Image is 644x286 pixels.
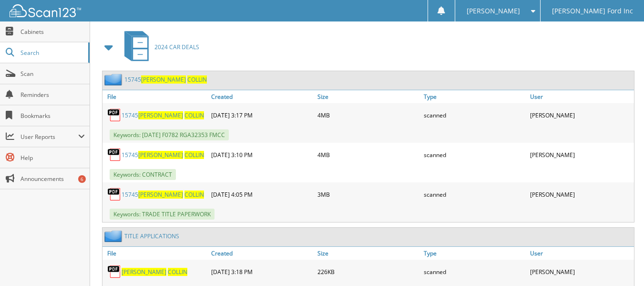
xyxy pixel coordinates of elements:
[141,75,186,84] span: [PERSON_NAME]
[528,247,634,260] a: User
[421,106,528,125] div: scanned
[528,106,634,125] div: [PERSON_NAME]
[78,175,86,183] div: 6
[104,74,124,85] img: folder2.png
[20,133,78,141] span: User Reports
[107,148,122,162] img: PDF.png
[315,262,421,281] div: 226KB
[421,247,528,260] a: Type
[122,151,204,159] a: 15745[PERSON_NAME] COLLIN
[184,111,204,119] span: COLLIN
[138,151,183,159] span: [PERSON_NAME]
[528,185,634,204] div: [PERSON_NAME]
[102,90,209,103] a: File
[154,43,199,51] span: 2024 CAR DEALS
[596,240,644,286] iframe: Chat Widget
[122,268,187,276] a: [PERSON_NAME] COLLIN
[122,191,204,199] a: 15745[PERSON_NAME] COLLIN
[209,247,315,260] a: Created
[421,145,528,164] div: scanned
[187,75,207,84] span: COLLIN
[138,111,183,119] span: [PERSON_NAME]
[184,151,204,159] span: COLLIN
[20,28,85,36] span: Cabinets
[552,8,633,14] span: [PERSON_NAME] Ford Inc
[315,247,421,260] a: Size
[315,90,421,103] a: Size
[124,232,179,240] a: TITLE APPLICATIONS
[209,90,315,103] a: Created
[421,90,528,103] a: Type
[122,268,166,276] span: [PERSON_NAME]
[10,4,81,17] img: scan123-logo-white.svg
[209,262,315,281] div: [DATE] 3:18 PM
[20,154,85,162] span: Help
[209,185,315,204] div: [DATE] 4:05 PM
[110,129,229,140] span: Keywords: [DATE] F0782 RGA32353 FMCC
[104,230,124,242] img: folder2.png
[467,8,520,14] span: [PERSON_NAME]
[209,106,315,125] div: [DATE] 3:17 PM
[184,191,204,199] span: COLLIN
[421,262,528,281] div: scanned
[124,75,207,84] a: 15745[PERSON_NAME] COLLIN
[119,28,199,66] a: 2024 CAR DEALS
[138,191,183,199] span: [PERSON_NAME]
[20,91,85,99] span: Reminders
[209,145,315,164] div: [DATE] 3:10 PM
[122,111,204,119] a: 15745[PERSON_NAME] COLLIN
[528,262,634,281] div: [PERSON_NAME]
[315,185,421,204] div: 3MB
[168,268,187,276] span: COLLIN
[528,145,634,164] div: [PERSON_NAME]
[20,49,83,57] span: Search
[107,265,122,279] img: PDF.png
[20,175,85,183] span: Announcements
[107,187,122,201] img: PDF.png
[110,209,215,220] span: Keywords: TRADE TITLE PAPERWORK
[315,145,421,164] div: 4MB
[102,247,209,260] a: File
[110,169,176,180] span: Keywords: CONTRACT
[528,90,634,103] a: User
[20,70,85,78] span: Scan
[421,185,528,204] div: scanned
[107,108,122,122] img: PDF.png
[20,112,85,120] span: Bookmarks
[315,106,421,125] div: 4MB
